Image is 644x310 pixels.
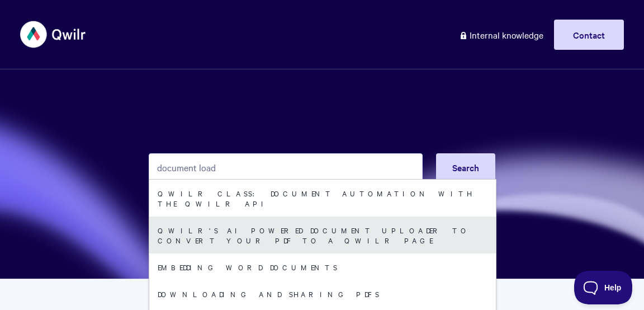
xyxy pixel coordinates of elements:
a: Qwilr's AI Powered Document Uploader to Convert your PDF to a Qwilr Page [149,217,496,253]
input: Search the knowledge base [149,153,423,181]
a: Qwilr Class: Document Automation with the Qwilr API [149,180,496,217]
iframe: Toggle Customer Support [574,271,633,304]
button: Search [436,153,495,181]
a: Downloading and sharing PDFs [149,280,496,307]
a: Contact [554,20,624,50]
a: Internal knowledge [451,20,552,50]
a: Embedding Word Documents [149,253,496,280]
img: Qwilr Help Center [20,13,87,55]
span: Search [452,161,479,173]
